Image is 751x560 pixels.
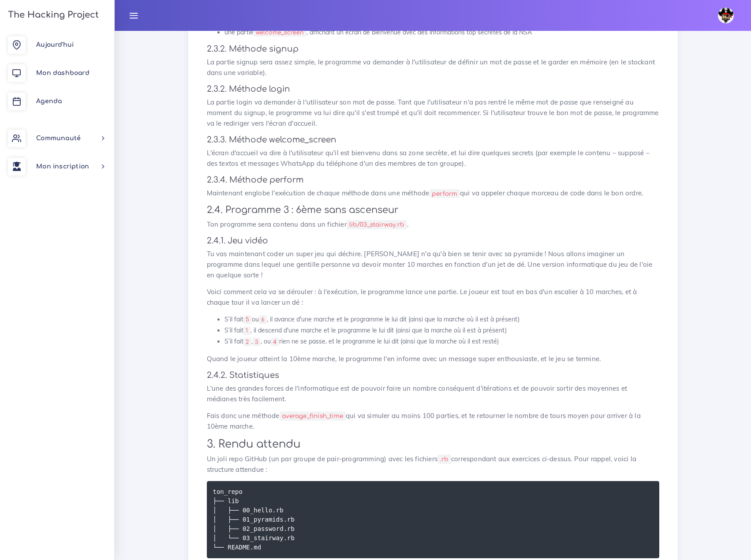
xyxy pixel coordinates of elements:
[243,315,252,324] code: 5
[207,175,659,185] h4: 2.3.4. Méthode perform
[207,84,659,94] h4: 2.3.2. Méthode login
[207,44,659,54] h4: 2.3.2. Méthode signup
[36,135,81,142] span: Communauté
[207,454,659,475] p: Un joli repo GitHub (un par groupe de pair-programming) avec les fichiers correspondant aux exerc...
[718,7,734,23] img: avatar
[224,314,659,325] li: S’il fait ou , il avance d'une marche et le programme le lui dit (ainsi que la marche où il est à...
[207,57,659,78] p: La partie signup sera assez simple, le programme va demander à l'utilisateur de définir un mot de...
[5,10,99,20] h3: The Hacking Project
[243,338,251,347] code: 2
[437,455,451,464] code: .rb
[207,97,659,129] p: La partie login va demander à l'utilisateur son mot de passe. Tant que l'utilisateur n'a pas rent...
[207,205,659,216] h3: 2.4. Programme 3 : 6ème sans ascenseur
[207,188,659,198] p: Maintenant englobe l'exécution de chaque méthode dans une méthode qui va appeler chaque morceau d...
[207,370,659,380] h4: 2.4.2. Statistiques
[430,189,460,198] code: perform
[271,338,279,347] code: 4
[253,338,261,347] code: 3
[207,236,659,246] h4: 2.4.1. Jeu vidéo
[224,27,659,38] li: une partie , affichant un écran de bienvenue avec des informations top secrètes de la NSA
[207,249,659,280] p: Tu vas maintenant coder un super jeu qui déchire. [PERSON_NAME] n'a qu'à bien se tenir avec sa py...
[243,326,250,335] code: 1
[224,336,659,347] li: S’il fait , , ou rien ne se passe, et le programme le lui dit (ainsi que la marche où il est resté)
[207,411,659,432] p: Fais donc une méthode qui va simuler au moins 100 parties, et te retourner le nombre de tours moy...
[36,41,74,48] span: Aujourd'hui
[347,220,407,229] code: lib/03_stairway.rb
[36,163,89,170] span: Mon inscription
[213,487,295,552] code: ton_repo ├── lib │ ├── 00_hello.rb │ ├── 01_pyramids.rb │ ├── 02_password.rb │ └── 03_stairway.rb...
[36,98,62,105] span: Agenda
[259,315,267,324] code: 6
[280,411,346,421] code: average_finish_time
[207,383,659,404] p: L'une des grandes forces de l'informatique est de pouvoir faire un nombre conséquent d'itérations...
[36,70,90,76] span: Mon dashboard
[207,148,659,169] p: L'écran d'accueil va dire à l'utilisateur qu'il est bienvenu dans sa zone secrète, et lui dire qu...
[207,354,659,364] p: Quand le joueur atteint la 10ème marche, le programme l'en informe avec un message super enthousi...
[207,438,659,451] h2: 3. Rendu attendu
[207,135,659,145] h4: 2.3.3. Méthode welcome_screen
[207,219,659,230] p: Ton programme sera contenu dans un fichier .
[224,325,659,336] li: S’il fait , il descend d'une marche et le programme le lui dit (ainsi que la marche où il est à p...
[207,287,659,308] p: Voici comment cela va se dérouler : à l'exécution, le programme lance une partie. Le joueur est t...
[254,28,306,37] code: welcome_screen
